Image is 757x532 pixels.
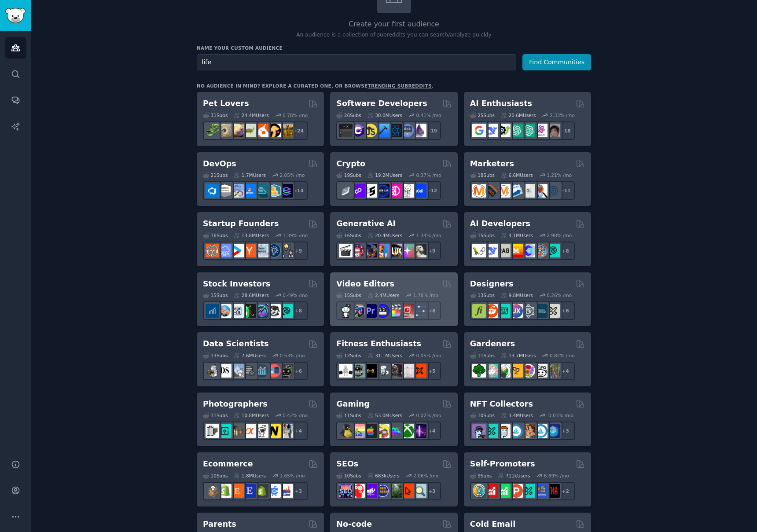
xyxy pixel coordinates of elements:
img: CryptoArt [522,424,535,438]
img: GardenersWorld [546,364,560,378]
img: postproduction [413,304,426,318]
div: 2.06 % /mo [413,473,438,479]
img: swingtrading [267,304,281,318]
div: 18 Sub s [470,172,495,178]
img: ecommercemarketing [267,484,281,498]
div: 1.34 % /mo [416,232,441,238]
img: indiehackers [255,244,268,257]
img: reviewmyshopify [255,484,268,498]
img: fitness30plus [388,364,402,378]
img: UI_Design [497,304,511,318]
img: ArtificalIntelligence [546,124,560,137]
div: 0.49 % /mo [283,292,308,298]
img: 0xPolygon [351,184,365,198]
h2: Parents [203,519,236,530]
img: EntrepreneurRideAlong [206,244,219,257]
img: NFTMarketplace [485,424,498,438]
div: 26 Sub s [336,112,361,118]
h2: SEOs [336,459,358,470]
div: 25 Sub s [470,112,495,118]
img: OpenAIDev [534,124,548,137]
div: 20.4M Users [367,232,402,238]
img: aivideo [339,244,353,257]
div: 13 Sub s [203,352,228,359]
img: AskMarketing [497,184,511,198]
img: TwitchStreaming [413,424,426,438]
img: NFTExchange [472,424,486,438]
div: 1.39 % /mo [283,232,308,238]
h2: Gaming [336,399,369,410]
div: 16 Sub s [203,232,228,238]
img: XboxGamers [401,424,414,438]
div: 13 Sub s [470,292,495,298]
div: + 9 [289,242,308,260]
img: platformengineering [255,184,268,198]
img: learnjavascript [364,124,377,137]
img: AppIdeas [472,484,486,498]
a: trending subreddits [367,83,431,88]
img: AnalogCommunity [230,424,244,438]
img: AIDevelopersSociety [546,244,560,257]
div: 10 Sub s [470,412,495,418]
h2: Generative AI [336,218,396,229]
div: -0.03 % /mo [547,412,573,418]
img: DeepSeek [485,244,498,257]
img: PetAdvice [267,124,281,137]
img: defi_ [413,184,426,198]
img: DevOpsLinks [243,184,256,198]
div: + 3 [423,482,441,500]
img: Youtubevideo [401,304,414,318]
div: 10.8M Users [234,412,268,418]
img: MistralAI [509,244,523,257]
img: DigitalItems [546,424,560,438]
h2: Software Developers [336,98,427,109]
img: Docker_DevOps [230,184,244,198]
div: 19.2M Users [367,172,402,178]
div: + 24 [289,121,308,140]
div: 20.6M Users [501,112,536,118]
img: alphaandbetausers [522,484,535,498]
img: UXDesign [509,304,523,318]
div: 0.41 % /mo [416,112,441,118]
h2: Self-Promoters [470,459,535,470]
img: bigseo [485,184,498,198]
img: succulents [485,364,498,378]
img: software [339,124,353,137]
div: 0.42 % /mo [283,412,308,418]
img: streetphotography [218,424,232,438]
img: Rag [497,244,511,257]
img: selfpromotion [497,484,511,498]
div: 0.78 % /mo [283,112,308,118]
img: reactnative [388,124,402,137]
h2: AI Enthusiasts [470,98,532,109]
img: SaaS [218,244,232,257]
img: StocksAndTrading [255,304,268,318]
div: No audience in mind? Explore a curated one, or browse . [197,83,434,89]
div: + 3 [556,422,575,440]
div: 24.4M Users [234,112,268,118]
img: dividends [206,304,219,318]
div: 21 Sub s [203,172,228,178]
img: seogrowth [364,484,377,498]
div: 13.7M Users [501,352,536,359]
img: EtsySellers [243,484,256,498]
div: + 4 [289,422,308,440]
div: 28.6M Users [234,292,268,298]
img: LangChain [472,244,486,257]
img: AskComputerScience [401,124,414,137]
img: betatests [534,484,548,498]
img: Forex [230,304,244,318]
div: 10 Sub s [336,473,361,479]
h2: Startup Founders [203,218,279,229]
div: 7.6M Users [234,352,266,359]
h2: Create your first audience [197,19,591,30]
div: + 2 [556,482,575,500]
img: MachineLearning [206,364,219,378]
img: VideoEditors [376,304,390,318]
img: cockatiel [255,124,268,137]
div: + 8 [556,242,575,260]
img: SEO_Digital_Marketing [339,484,353,498]
img: CryptoNews [401,184,414,198]
div: 2.33 % /mo [550,112,575,118]
img: Trading [243,304,256,318]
